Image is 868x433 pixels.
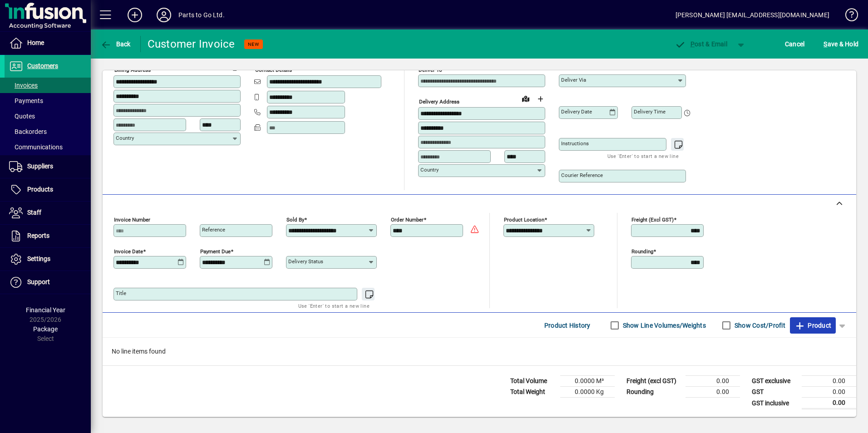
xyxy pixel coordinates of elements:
[802,398,856,409] td: 0.00
[631,248,653,255] mat-label: Rounding
[26,306,65,314] span: Financial Year
[631,216,674,223] mat-label: Freight (excl GST)
[622,376,686,387] td: Freight (excl GST)
[790,317,836,334] button: Product
[747,398,802,409] td: GST inclusive
[27,232,49,239] span: Reports
[91,36,141,52] app-page-header-button: Back
[5,225,91,247] a: Reports
[202,226,225,233] mat-label: Reference
[420,167,439,173] mat-label: Country
[670,36,732,52] button: Post & Email
[33,325,58,333] span: Package
[298,300,370,311] mat-hint: Use 'Enter' to start a new line
[794,318,831,333] span: Product
[560,376,615,387] td: 0.0000 M³
[120,7,149,23] button: Add
[9,97,43,104] span: Payments
[690,40,695,48] span: P
[733,321,785,330] label: Show Cost/Profit
[541,317,594,334] button: Product History
[100,40,131,48] span: Back
[5,93,91,108] a: Payments
[5,202,91,224] a: Staff
[824,40,827,48] span: S
[98,36,133,52] button: Back
[5,139,91,155] a: Communications
[607,151,679,161] mat-hint: Use 'Enter' to start a new line
[228,60,243,74] button: Copy to Delivery address
[114,248,143,255] mat-label: Invoice date
[783,36,807,52] button: Cancel
[9,113,35,120] span: Quotes
[288,258,323,265] mat-label: Delivery status
[675,40,727,48] span: ost & Email
[214,59,228,74] a: View on map
[561,140,589,147] mat-label: Instructions
[27,186,53,193] span: Products
[27,278,50,285] span: Support
[27,39,44,46] span: Home
[248,41,259,47] span: NEW
[116,290,126,296] mat-label: Title
[686,376,740,387] td: 0.00
[676,8,829,22] div: [PERSON_NAME] [EMAIL_ADDRESS][DOMAIN_NAME]
[286,216,304,223] mat-label: Sold by
[27,162,53,170] span: Suppliers
[621,321,706,330] label: Show Line Volumes/Weights
[634,108,666,115] mat-label: Delivery time
[391,216,424,223] mat-label: Order number
[561,77,586,83] mat-label: Deliver via
[5,155,91,178] a: Suppliers
[5,78,91,93] a: Invoices
[506,387,560,398] td: Total Weight
[785,37,805,51] span: Cancel
[561,172,603,178] mat-label: Courier Reference
[5,248,91,271] a: Settings
[27,255,50,262] span: Settings
[149,7,178,23] button: Profile
[5,178,91,201] a: Products
[686,387,740,398] td: 0.00
[9,82,38,89] span: Invoices
[802,387,856,398] td: 0.00
[9,143,63,151] span: Communications
[103,338,856,365] div: No line items found
[506,376,560,387] td: Total Volume
[5,108,91,124] a: Quotes
[116,135,134,141] mat-label: Country
[560,387,615,398] td: 0.0000 Kg
[747,387,802,398] td: GST
[5,124,91,139] a: Backorders
[5,32,91,54] a: Home
[27,62,58,69] span: Customers
[200,248,231,255] mat-label: Payment due
[9,128,47,135] span: Backorders
[178,8,225,22] div: Parts to Go Ltd.
[747,376,802,387] td: GST exclusive
[518,91,533,106] a: View on map
[622,387,686,398] td: Rounding
[802,376,856,387] td: 0.00
[561,108,592,115] mat-label: Delivery date
[504,216,544,223] mat-label: Product location
[824,37,858,51] span: ave & Hold
[821,36,861,52] button: Save & Hold
[27,209,41,216] span: Staff
[5,271,91,294] a: Support
[148,37,235,51] div: Customer Invoice
[533,92,547,106] button: Choose address
[114,216,150,223] mat-label: Invoice number
[544,318,591,333] span: Product History
[838,2,857,31] a: Knowledge Base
